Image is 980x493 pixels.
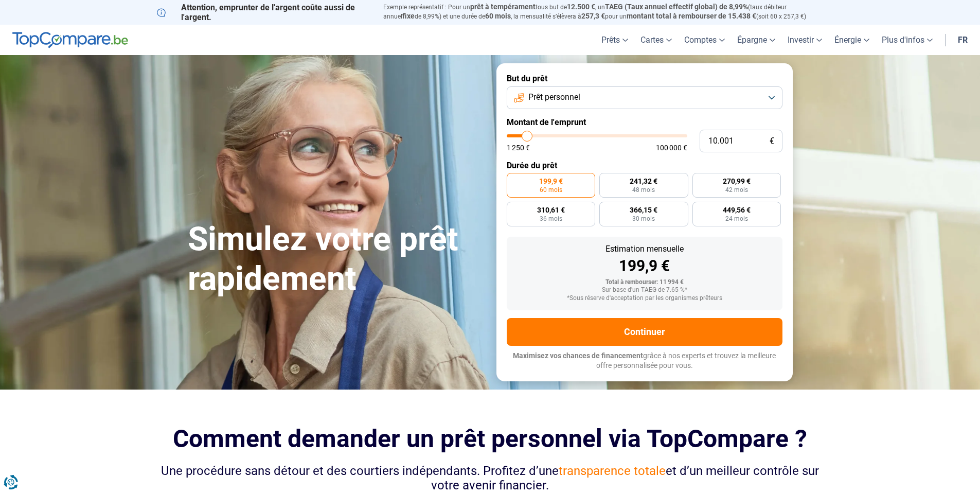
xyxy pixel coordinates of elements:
span: 1 250 € [507,144,530,151]
a: Comptes [678,25,731,55]
h1: Simulez votre prêt rapidement [188,220,484,299]
div: Sur base d'un TAEG de 7.65 %* [515,287,774,294]
span: 270,99 € [723,178,751,185]
span: 48 mois [632,187,655,193]
span: montant total à rembourser de 15.438 € [627,12,756,20]
span: 12.500 € [567,3,595,11]
p: grâce à nos experts et trouvez la meilleure offre personnalisée pour vous. [507,351,782,371]
span: Prêt personnel [528,92,580,103]
label: Montant de l'emprunt [507,117,782,127]
span: prêt à tempérament [470,3,536,11]
span: 30 mois [632,216,655,222]
span: 241,32 € [630,178,657,185]
a: Épargne [731,25,781,55]
span: 24 mois [725,216,748,222]
span: 42 mois [725,187,748,193]
span: 199,9 € [539,178,563,185]
span: 60 mois [485,12,511,20]
div: *Sous réserve d'acceptation par les organismes prêteurs [515,295,774,302]
span: TAEG (Taux annuel effectif global) de 8,99% [605,3,748,11]
button: Continuer [507,318,782,346]
span: 100 000 € [656,144,687,151]
a: fr [952,25,974,55]
label: But du prêt [507,74,782,83]
span: 310,61 € [537,206,565,214]
span: fixe [402,12,415,20]
span: 60 mois [540,187,562,193]
span: transparence totale [559,464,666,478]
a: Cartes [634,25,678,55]
a: Plus d'infos [876,25,939,55]
a: Prêts [595,25,634,55]
label: Durée du prêt [507,161,782,170]
span: 36 mois [540,216,562,222]
span: 366,15 € [630,206,657,214]
h2: Comment demander un prêt personnel via TopCompare ? [157,425,824,453]
a: Énergie [828,25,876,55]
p: Attention, emprunter de l'argent coûte aussi de l'argent. [157,3,371,22]
p: Exemple représentatif : Pour un tous but de , un (taux débiteur annuel de 8,99%) et une durée de ... [383,3,824,21]
a: Investir [781,25,828,55]
div: Total à rembourser: 11 994 € [515,279,774,286]
span: 257,3 € [581,12,605,20]
span: € [770,137,774,146]
img: TopCompare [12,32,128,48]
span: Maximisez vos chances de financement [513,351,643,360]
span: 449,56 € [723,206,751,214]
div: Estimation mensuelle [515,245,774,253]
div: 199,9 € [515,258,774,274]
button: Prêt personnel [507,86,782,109]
